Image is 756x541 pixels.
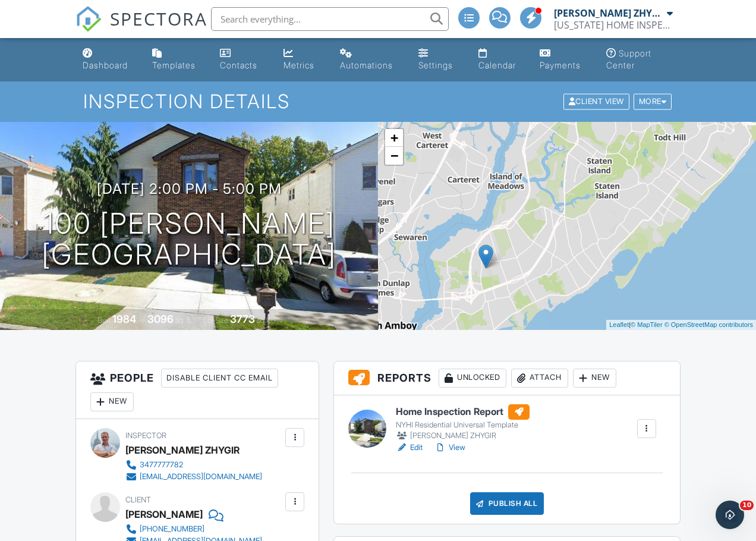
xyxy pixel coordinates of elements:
div: [PERSON_NAME] ZHYGIR [396,430,530,442]
a: Support Center [601,43,678,77]
div: Templates [152,60,196,70]
a: Contacts [215,43,269,77]
h1: 100 [PERSON_NAME] [GEOGRAPHIC_DATA] [42,208,336,271]
a: Client View [562,96,632,105]
a: View [434,442,465,454]
a: Edit [396,442,423,454]
div: NEW YORK HOME INSPECTIONS [554,19,673,31]
h6: Home Inspection Report [396,404,530,420]
div: | [606,320,756,330]
h3: People [76,361,319,419]
a: 3477777782 [125,459,262,471]
div: [PERSON_NAME] ZHYGIR [125,441,240,459]
a: Zoom out [385,147,403,165]
div: New [90,392,134,411]
a: [PHONE_NUMBER] [125,523,262,535]
a: Dashboard [78,43,138,77]
div: Metrics [283,60,314,70]
div: Dashboard [83,60,128,70]
div: [PERSON_NAME] ZHYGIR [554,7,664,19]
a: Payments [535,43,592,77]
div: [PHONE_NUMBER] [140,524,204,534]
input: Search everything... [211,7,449,31]
div: New [573,369,616,388]
a: Home Inspection Report NYHI Residential Universal Template [PERSON_NAME] ZHYGIR [396,404,530,442]
div: Support Center [606,48,651,70]
div: More [634,94,672,110]
a: [EMAIL_ADDRESS][DOMAIN_NAME] [125,471,262,483]
div: Client View [563,94,629,110]
a: © OpenStreetMap contributors [664,321,753,328]
span: Inspector [125,431,166,440]
div: 3477777782 [140,460,183,470]
div: 3096 [147,313,174,325]
h3: Reports [334,361,680,395]
span: SPECTORA [110,6,207,31]
div: Disable Client CC Email [161,369,278,388]
a: Automations (Advanced) [335,43,404,77]
span: Lot Size [203,316,228,325]
a: Zoom in [385,129,403,147]
div: Settings [418,60,453,70]
span: sq.ft. [257,316,272,325]
a: © MapTiler [631,321,663,328]
div: Unlocked [439,369,506,388]
a: Metrics [279,43,326,77]
div: Payments [540,60,581,70]
div: 3773 [230,313,255,325]
a: Templates [147,43,206,77]
a: Calendar [474,43,525,77]
a: SPECTORA [75,16,207,41]
div: [PERSON_NAME] [125,505,203,523]
div: Automations [340,60,393,70]
div: Calendar [478,60,516,70]
span: 10 [740,501,754,510]
div: Contacts [220,60,257,70]
a: Settings [414,43,464,77]
div: Publish All [470,492,544,515]
h1: Inspection Details [83,91,673,112]
a: Leaflet [609,321,629,328]
span: Client [125,495,151,504]
div: NYHI Residential Universal Template [396,420,530,430]
img: The Best Home Inspection Software - Spectora [75,6,102,32]
h3: [DATE] 2:00 pm - 5:00 pm [97,181,282,197]
span: Built [97,316,111,325]
span: sq. ft. [175,316,192,325]
iframe: Intercom live chat [716,501,744,529]
div: Attach [511,369,568,388]
div: [EMAIL_ADDRESS][DOMAIN_NAME] [140,472,262,482]
div: 1984 [112,313,136,325]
